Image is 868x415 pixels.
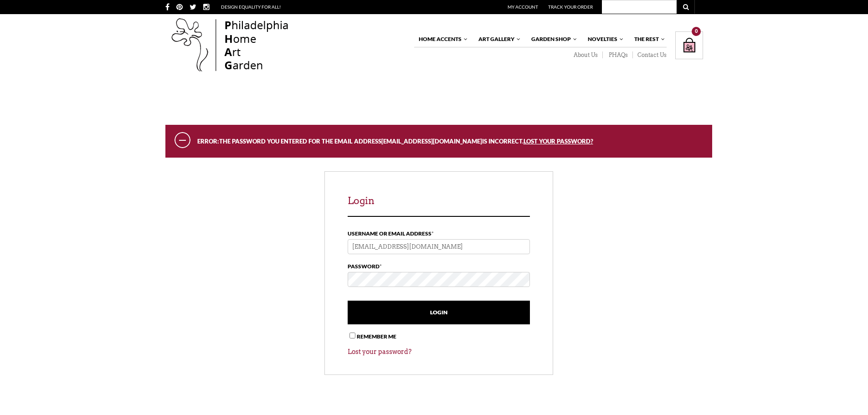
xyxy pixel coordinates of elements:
[527,31,578,47] a: Garden Shop
[692,27,701,36] div: 0
[603,51,633,59] a: PHAQs
[348,301,530,324] input: Login
[348,348,411,355] a: Lost your password?
[524,138,593,145] a: Lost your password?
[349,333,355,338] input: Remember me
[630,31,666,47] a: The Rest
[508,4,538,10] a: My Account
[474,31,521,47] a: Art Gallery
[348,254,530,272] label: Password
[583,31,624,47] a: Novelties
[197,138,219,145] strong: Error:
[348,324,530,342] label: Remember me
[348,221,530,239] label: Username or email address
[568,51,603,59] a: About Us
[197,136,699,146] li: The password you entered for the email address is incorrect.
[414,31,468,47] a: Home Accents
[381,138,482,145] strong: [EMAIL_ADDRESS][DOMAIN_NAME]
[348,195,530,217] h2: Login
[633,51,667,59] a: Contact Us
[548,4,593,10] a: Track Your Order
